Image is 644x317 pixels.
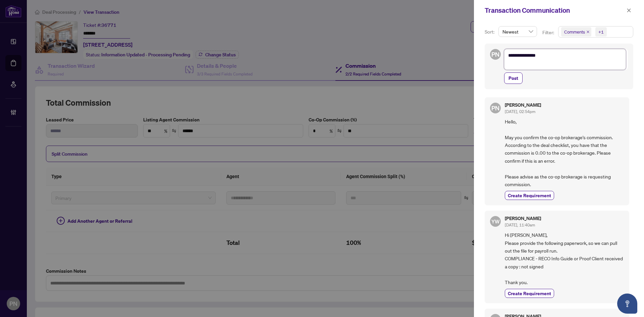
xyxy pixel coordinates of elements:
span: close [627,8,631,13]
span: [DATE], 11:40am [505,222,535,227]
h5: [PERSON_NAME] [505,216,541,221]
span: Hi [PERSON_NAME], Please provide the following paperwork, so we can pull out the file for payroll... [505,231,624,286]
div: Transaction Communication [485,5,625,15]
button: Post [504,72,523,84]
p: Sort: [485,28,496,36]
span: PN [491,50,499,59]
span: Comments [564,29,585,35]
span: YW [491,217,500,225]
span: close [586,30,590,34]
h5: [PERSON_NAME] [505,103,541,107]
p: Filter: [542,29,555,36]
button: Create Requirement [505,191,554,200]
span: [DATE], 02:54pm [505,109,535,114]
div: +1 [598,29,604,35]
span: Newest [502,27,533,37]
span: Post [508,73,518,84]
span: Comments [561,27,591,37]
span: Hello, May you confirm the co-op brokerage's commission. According to the deal checklist, you hav... [505,118,624,188]
span: PN [491,103,499,113]
button: Open asap [617,294,637,314]
button: Create Requirement [505,289,554,298]
span: Create Requirement [508,290,551,297]
span: Create Requirement [508,192,551,199]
